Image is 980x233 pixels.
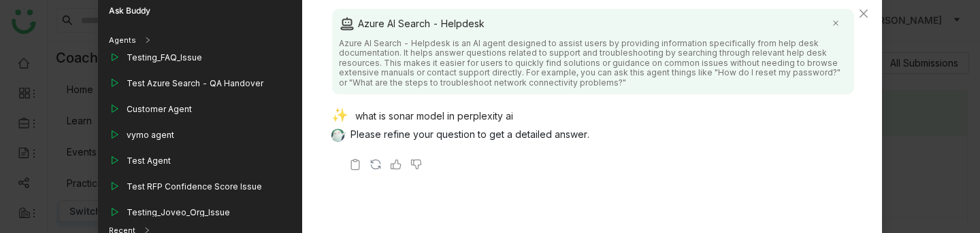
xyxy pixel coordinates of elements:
img: agent.svg [339,16,355,32]
img: play_outline.svg [109,207,120,217]
div: Azure AI Search - Helpdesk [339,16,847,32]
div: Agents [98,26,302,54]
img: play_outline.svg [109,103,120,114]
div: Agents [109,35,136,46]
div: Testing_Joveo_Org_Issue [127,207,230,219]
p: Please refine your question to get a detailed answer. [350,127,843,141]
img: play_outline.svg [109,129,120,140]
div: Azure AI Search - Helpdesk is an AI agent designed to assist users by providing information speci... [339,39,847,88]
img: thumbs-up.svg [389,158,403,171]
div: what is sonar model in perplexity ai [331,108,843,127]
div: Customer Agent [127,103,192,115]
img: regenerate-askbuddy.svg [369,158,382,171]
img: copy-askbuddy.svg [348,158,362,171]
img: play_outline.svg [109,52,120,62]
div: vymo agent [127,129,174,141]
div: Testing_FAQ_Issue [127,52,202,64]
img: play_outline.svg [109,77,120,88]
div: Test RFP Confidence Score Issue [127,181,262,193]
img: play_outline.svg [109,181,120,192]
div: Test Agent [127,155,171,167]
img: thumbs-down.svg [410,158,423,171]
div: Test Azure Search - QA Handover [127,77,263,90]
img: play_outline.svg [109,155,120,166]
